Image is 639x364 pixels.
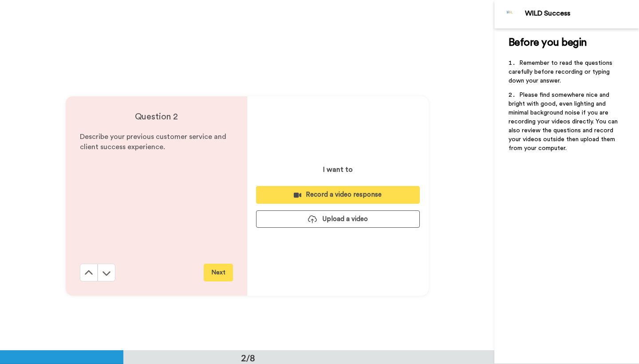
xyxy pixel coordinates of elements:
div: Record a video response [263,190,413,199]
div: 2/8 [227,352,269,364]
button: Upload a video [256,210,420,228]
button: Next [204,264,233,281]
span: Remember to read the questions carefully before recording or typing down your answer. [509,60,614,84]
span: Describe your previous customer service and client success experience. [80,133,228,150]
p: I want to [323,164,353,175]
span: Please find somewhere nice and bright with good, even lighting and minimal background noise if yo... [509,92,619,151]
img: Profile Image [499,4,521,25]
h4: Question 2 [80,111,233,123]
span: Before you begin [509,37,587,48]
button: Record a video response [256,186,420,203]
div: WILD Success [525,9,639,18]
